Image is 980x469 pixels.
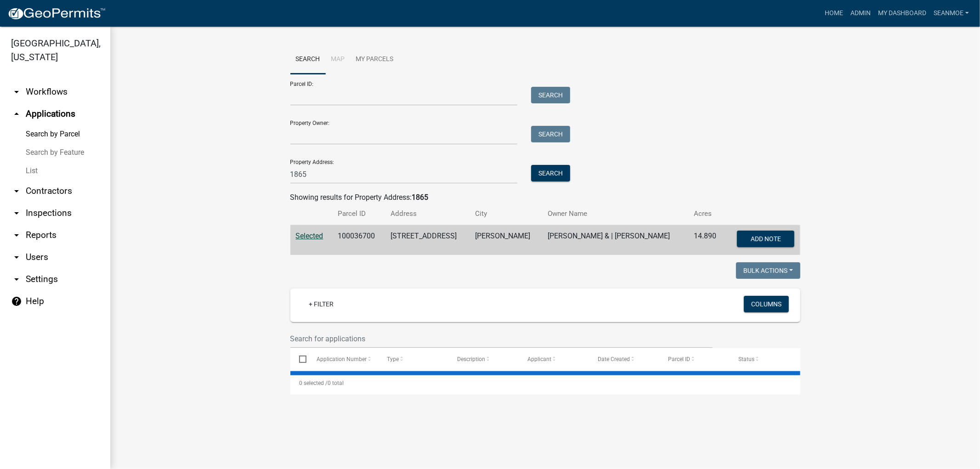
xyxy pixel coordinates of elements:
[290,372,800,395] div: 0 total
[470,225,543,255] td: [PERSON_NAME]
[598,356,630,362] span: Date Created
[736,262,800,279] button: Bulk Actions
[527,356,551,362] span: Applicant
[739,356,755,362] span: Status
[351,45,399,74] a: My Parcels
[470,203,543,225] th: City
[378,348,448,370] datatable-header-cell: Type
[385,225,470,255] td: [STREET_ADDRESS]
[11,108,22,119] i: arrow_drop_up
[448,348,519,370] datatable-header-cell: Description
[290,45,326,74] a: Search
[519,348,589,370] datatable-header-cell: Applicant
[930,5,973,22] a: SeanMoe
[412,193,429,202] strong: 1865
[847,5,874,22] a: Admin
[688,225,725,255] td: 14.890
[659,348,730,370] datatable-header-cell: Parcel ID
[296,232,323,240] a: Selected
[542,203,688,225] th: Owner Name
[688,203,725,225] th: Acres
[308,348,378,370] datatable-header-cell: Application Number
[11,230,22,241] i: arrow_drop_down
[730,348,800,370] datatable-header-cell: Status
[542,225,688,255] td: [PERSON_NAME] & | [PERSON_NAME]
[11,296,22,307] i: help
[290,348,308,370] datatable-header-cell: Select
[290,192,800,203] div: Showing results for Property Address:
[751,235,781,243] span: Add Note
[333,203,385,225] th: Parcel ID
[457,356,485,362] span: Description
[290,329,713,348] input: Search for applications
[11,186,22,197] i: arrow_drop_down
[531,126,570,142] button: Search
[11,274,22,285] i: arrow_drop_down
[301,296,341,312] a: + Filter
[333,225,385,255] td: 100036700
[874,5,930,22] a: My Dashboard
[299,380,328,386] span: 0 selected /
[11,86,22,97] i: arrow_drop_down
[11,252,22,263] i: arrow_drop_down
[668,356,691,362] span: Parcel ID
[744,296,789,312] button: Columns
[11,208,22,219] i: arrow_drop_down
[385,203,470,225] th: Address
[821,5,847,22] a: Home
[531,165,570,181] button: Search
[589,348,659,370] datatable-header-cell: Date Created
[531,87,570,103] button: Search
[737,231,794,247] button: Add Note
[317,356,367,362] span: Application Number
[387,356,399,362] span: Type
